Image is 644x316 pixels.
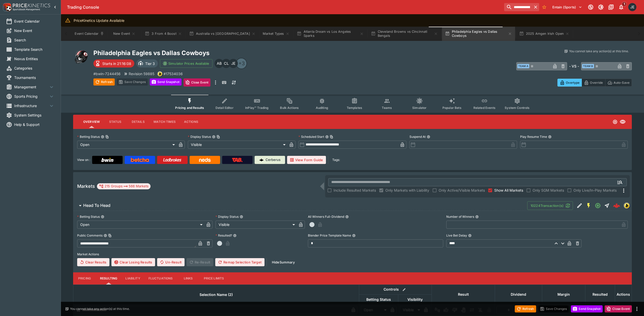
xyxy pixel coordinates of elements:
[14,94,48,99] span: Sports Pricing
[596,3,605,12] button: Toggle light/dark mode
[347,106,362,110] span: Templates
[427,135,430,139] button: Suspend At
[627,2,638,13] button: James Edlin
[14,37,55,43] span: Search
[93,71,121,76] p: Copy To Clipboard
[557,79,582,87] button: Overtype
[157,71,162,76] div: bwin
[194,292,238,298] span: Selection Name (2)
[96,272,121,285] button: Resulting
[93,49,363,57] h2: Copy To Clipboard
[566,80,580,85] p: Overtype
[582,64,594,68] span: Team B
[573,188,617,193] span: Only Live/In-Play Markets
[101,158,113,162] img: Bwin
[557,79,632,87] div: Start From
[77,233,103,238] p: Public Comments
[368,27,441,41] button: Cleveland Browns vs Cincinnati Bengals
[624,203,630,208] img: bwin
[615,178,624,187] button: Open
[131,158,149,162] img: Betcha
[446,214,474,219] p: Number of Winners
[150,78,181,86] button: Send Snapshot
[542,285,585,304] th: Margin
[160,59,212,68] button: Simulator Prices Available
[280,106,299,110] span: Bulk Actions
[628,3,636,11] div: James Edlin
[104,116,127,128] button: Status
[614,80,630,85] p: Auto-Save
[515,305,536,312] button: Refresh
[549,3,585,11] button: Select Tenant
[73,272,96,285] button: Pricing
[14,122,55,127] span: Help & Support
[332,156,340,164] label: Tags:
[569,49,629,54] p: You cannot take any action(s) at this time.
[111,258,155,266] button: Clear Losing Results
[475,215,479,219] button: Number of Winners
[108,27,141,41] button: New Event
[13,8,40,11] img: Sportsbook Management
[184,78,211,87] button: Close Event
[77,183,95,189] h5: Markets
[516,27,573,41] button: 2025 Amgen Irish Open
[145,61,155,66] p: Tier 3
[14,65,55,71] span: Categories
[442,27,515,41] button: Philadelphia Eagles vs Dallas Cowboys
[330,135,333,139] button: Copy To Clipboard
[216,233,232,238] p: Resulted?
[334,188,376,193] span: Include Resulted Markets
[101,215,104,219] button: Betting Status
[101,135,104,139] button: Betting StatusCopy To Clipboard
[163,71,183,76] p: Copy To Clipboard
[382,106,392,110] span: Teams
[99,183,148,189] div: 215 Groups 566 Markets
[150,116,180,128] button: Match Times
[77,258,109,266] button: Clear Results
[14,75,55,80] span: Tournaments
[14,84,48,90] span: Management
[13,4,50,7] img: PriceKinetics
[14,47,55,52] span: Template Search
[439,188,485,193] span: Only Active/Visible Markets
[77,135,100,139] p: Betting Status
[233,234,237,237] button: Resulted?
[175,106,204,110] span: Pricing and Results
[595,203,601,209] svg: Open
[72,27,107,41] button: Event Calendar
[73,49,89,65] img: american_football.png
[586,3,595,12] button: Connected to PK
[505,106,530,110] span: System Controls
[83,203,110,208] h6: Head To Head
[232,158,243,162] img: TabNZ
[158,72,162,76] img: bwin.png
[77,156,90,164] label: View on :
[517,64,529,68] span: Team A
[412,106,426,110] span: Simulator
[212,78,219,87] button: more
[200,272,228,285] button: Price Limits
[605,305,632,312] button: Close Event
[186,27,259,41] button: Australia vs [GEOGRAPHIC_DATA]
[70,307,130,311] p: You cannot take any action(s) at this time.
[157,258,184,266] button: Un-Result
[401,286,407,293] button: Bulk edit
[260,27,293,41] button: Market Types
[634,306,640,312] button: more
[259,158,263,162] img: Cerberus
[299,135,324,139] p: Scheduled Start
[527,201,573,210] button: 10224Transaction(s)
[77,221,204,229] div: Open
[617,3,626,12] button: Notifications
[613,202,620,209] img: logo-cerberus--red.svg
[163,158,181,162] img: Ladbrokes
[214,59,224,68] div: Alex Bothe
[180,116,203,128] button: Actions
[79,116,104,128] button: Overview
[144,272,177,285] button: Fluctuations
[504,3,532,11] input: search
[142,27,185,41] button: 3 From 4 Boost
[216,214,239,219] p: Display Status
